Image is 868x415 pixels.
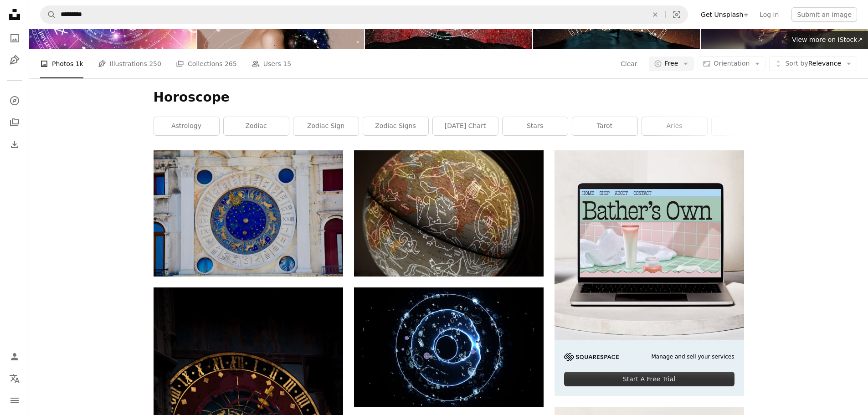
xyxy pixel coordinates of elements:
span: Orientation [714,60,750,67]
a: Log in / Sign up [5,348,24,366]
button: Orientation [698,56,765,71]
img: file-1707883121023-8e3502977149image [555,150,744,340]
button: Free [649,56,694,71]
a: zodiac [224,117,289,135]
span: View more on iStock ↗ [792,36,863,43]
a: Explore [5,92,24,110]
form: Find visuals sitewide [40,5,688,24]
a: brown and white printed textile [354,209,544,217]
button: Search Unsplash [41,6,56,23]
span: Manage and sell your services [651,353,734,361]
a: aries [642,117,707,135]
button: Submit an image [791,7,857,22]
a: zodiac sign [293,117,359,135]
button: Sort byRelevance [769,56,857,71]
span: Sort by [785,60,808,67]
span: 15 [283,59,291,69]
a: a blue circle with bubbles and bubbles around it [354,343,544,351]
a: Illustrations [5,51,24,69]
a: Photos [5,29,24,47]
a: astrology [154,117,219,135]
a: Collections [5,113,24,132]
a: zodiac signs [363,117,428,135]
a: tarot [572,117,637,135]
div: Start A Free Trial [564,372,734,386]
a: Get Unsplash+ [695,7,754,22]
h1: Horoscope [154,89,744,106]
a: Illustrations 250 [98,49,161,78]
a: Zodiac Signs [154,209,343,217]
button: Visual search [666,6,688,23]
a: Home — Unsplash [5,5,24,26]
a: Users 15 [252,49,292,78]
button: Clear [645,6,665,23]
a: Collections 265 [176,49,237,78]
button: Language [5,369,24,388]
a: Download History [5,135,24,154]
a: stars [503,117,568,135]
span: Relevance [785,59,841,68]
span: 250 [149,59,161,69]
img: brown and white printed textile [354,150,544,277]
a: View more on iStock↗ [786,31,868,49]
a: space [712,117,777,135]
a: Log in [754,7,784,22]
button: Clear [620,56,638,71]
img: file-1705255347840-230a6ab5bca9image [564,353,619,361]
span: 265 [225,59,237,69]
img: a blue circle with bubbles and bubbles around it [354,287,544,406]
button: Menu [5,391,24,410]
img: Zodiac Signs [154,150,343,277]
a: Manage and sell your servicesStart A Free Trial [555,150,744,396]
span: Free [665,59,678,68]
a: [DATE] chart [433,117,498,135]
